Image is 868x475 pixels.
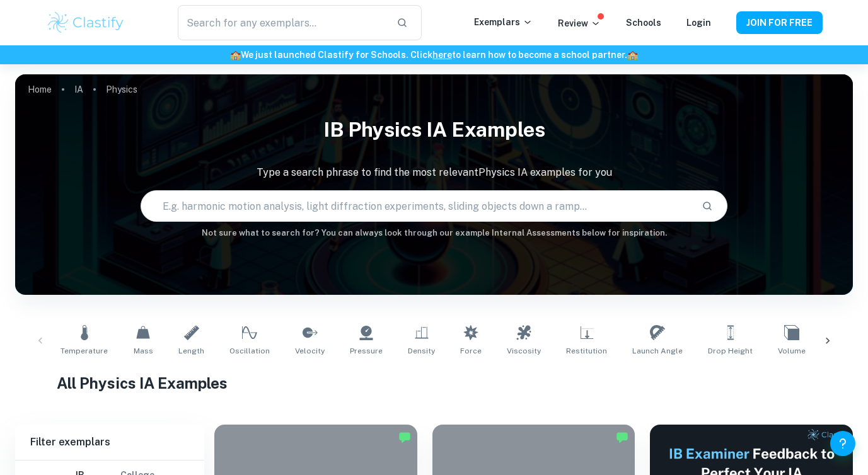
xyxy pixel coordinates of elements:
[566,345,607,357] span: Restitution
[460,345,482,357] span: Force
[627,50,638,60] span: 🏫
[708,345,753,357] span: Drop Height
[632,345,683,357] span: Launch Angle
[398,431,411,444] img: Marked
[15,110,853,150] h1: IB Physics IA examples
[230,50,241,60] span: 🏫
[134,345,153,357] span: Mass
[626,18,661,28] a: Schools
[178,5,386,40] input: Search for any exemplars...
[15,425,204,460] h6: Filter exemplars
[558,16,601,30] p: Review
[57,372,811,394] h1: All Physics IA Examples
[408,345,435,357] span: Density
[15,227,853,239] h6: Not sure what to search for? You can always look through our example Internal Assessments below f...
[61,345,108,357] span: Temperature
[474,15,533,29] p: Exemplars
[686,18,711,28] a: Login
[178,345,204,357] span: Length
[106,83,137,96] p: Physics
[350,345,383,357] span: Pressure
[3,48,865,62] h6: We just launched Clastify for Schools. Click to learn how to become a school partner.
[778,345,806,357] span: Volume
[432,50,452,60] a: here
[295,345,325,357] span: Velocity
[830,431,855,456] button: Help and Feedback
[141,188,691,224] input: E.g. harmonic motion analysis, light diffraction experiments, sliding objects down a ramp...
[736,11,823,34] button: JOIN FOR FREE
[697,195,718,217] button: Search
[229,345,270,357] span: Oscillation
[15,165,853,180] p: Type a search phrase to find the most relevant Physics IA examples for you
[74,81,83,98] a: IA
[46,10,126,35] img: Clastify logo
[616,431,628,444] img: Marked
[507,345,541,357] span: Viscosity
[28,81,52,98] a: Home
